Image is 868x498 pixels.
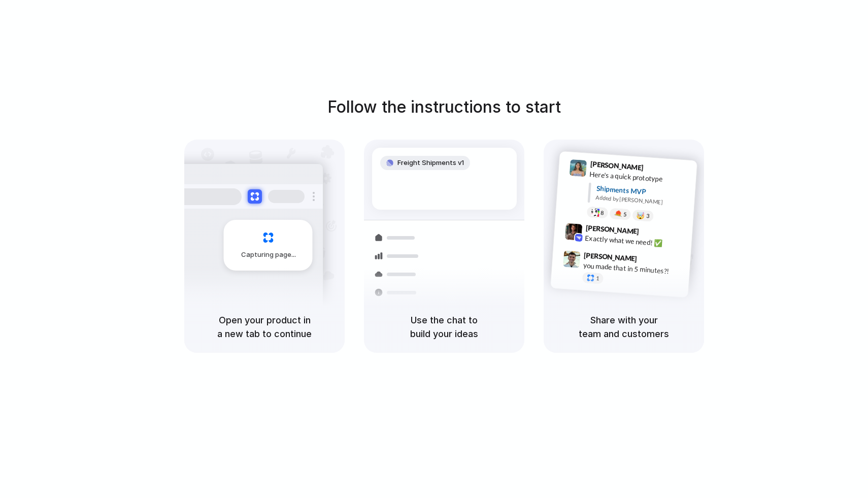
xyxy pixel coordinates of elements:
span: 5 [623,212,627,217]
span: 9:41 AM [647,163,667,176]
div: Here's a quick prototype [589,169,691,186]
span: 3 [646,213,650,219]
span: 1 [596,276,599,281]
span: [PERSON_NAME] [585,222,639,237]
div: Shipments MVP [596,183,690,200]
span: [PERSON_NAME] [590,158,644,173]
div: 🤯 [637,212,645,220]
h1: Follow the instructions to start [327,95,561,119]
span: Capturing page [241,250,297,260]
span: 8 [600,210,604,216]
h5: Use the chat to build your ideas [376,313,512,341]
h5: Share with your team and customers [556,313,692,341]
span: [PERSON_NAME] [584,250,638,264]
div: Exactly what we need! ✅ [585,233,686,250]
span: 9:42 AM [642,227,663,240]
div: Added by [PERSON_NAME] [595,193,689,208]
div: you made that in 5 minutes?! [583,260,684,278]
span: 9:47 AM [640,255,661,267]
span: Freight Shipments v1 [397,158,464,168]
h5: Open your product in a new tab to continue [196,313,332,341]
